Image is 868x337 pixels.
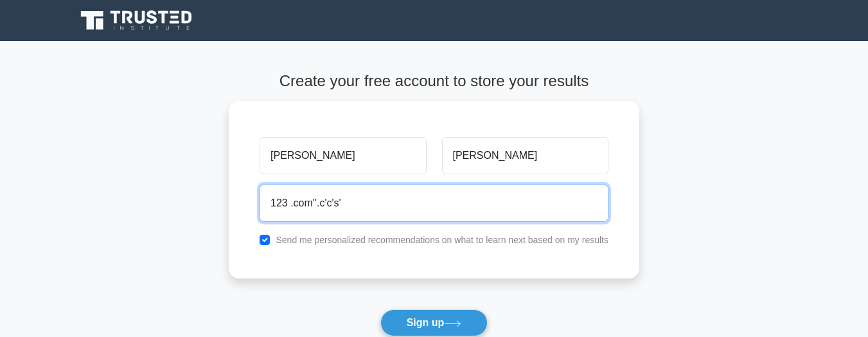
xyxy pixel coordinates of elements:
input: Last name [442,137,608,174]
input: Email [260,185,608,222]
h4: Create your free account to store your results [229,72,639,91]
label: Send me personalized recommendations on what to learn next based on my results [276,235,608,245]
input: First name [260,137,426,174]
button: Sign up [380,309,488,336]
